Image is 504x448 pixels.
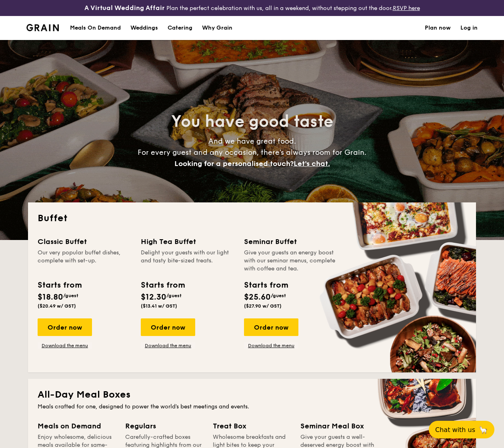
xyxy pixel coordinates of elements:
[244,279,288,291] div: Starts from
[70,16,121,40] div: Meals On Demand
[84,3,420,13] div: Plan the perfect celebration with us, all in a weekend, without stepping out the door.
[38,303,76,309] span: ($20.49 w/ GST)
[125,420,203,432] div: Regulars
[168,16,192,40] h1: Catering
[141,342,195,349] a: Download the menu
[429,421,494,438] button: Chat with us🦙
[126,16,163,40] a: Weddings
[244,292,271,302] span: $25.60
[141,303,177,309] span: ($13.41 w/ GST)
[202,16,232,40] div: Why Grain
[26,24,59,31] img: Grain
[38,420,116,432] div: Meals on Demand
[141,279,184,291] div: Starts from
[65,16,126,40] a: Meals On Demand
[141,249,234,273] div: Delight your guests with our light and tasty bite-sized treats.
[244,318,298,336] div: Order now
[163,16,197,40] a: Catering
[141,236,234,247] div: High Tea Buffet
[38,388,466,401] h2: All-Day Meal Boxes
[84,3,165,13] h4: A Virtual Wedding Affair
[141,318,195,336] div: Order now
[38,342,92,349] a: Download the menu
[300,420,378,432] div: Seminar Meal Box
[138,137,366,168] span: And we have great food. For every guest and any occasion, there’s always room for Grain.
[38,279,81,291] div: Starts from
[38,212,466,225] h2: Buffet
[38,292,63,302] span: $18.80
[130,16,158,40] div: Weddings
[166,293,182,298] span: /guest
[38,403,466,411] div: Meals crafted for one, designed to power the world's best meetings and events.
[478,425,488,434] span: 🦙
[425,16,451,40] a: Plan now
[460,16,478,40] a: Log in
[393,5,420,12] a: RSVP here
[244,249,338,273] div: Give your guests an energy boost with our seminar menus, complete with coffee and tea.
[244,342,298,349] a: Download the menu
[63,293,78,298] span: /guest
[38,318,92,336] div: Order now
[197,16,237,40] a: Why Grain
[171,112,333,131] span: You have good taste
[174,159,294,168] span: Looking for a personalised touch?
[294,159,330,168] span: Let's chat.
[141,292,166,302] span: $12.30
[244,236,338,247] div: Seminar Buffet
[26,24,59,31] a: Logotype
[271,293,286,298] span: /guest
[213,420,291,432] div: Treat Box
[38,249,131,273] div: Our very popular buffet dishes, complete with set-up.
[244,303,282,309] span: ($27.90 w/ GST)
[38,236,131,247] div: Classic Buffet
[435,426,475,434] span: Chat with us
